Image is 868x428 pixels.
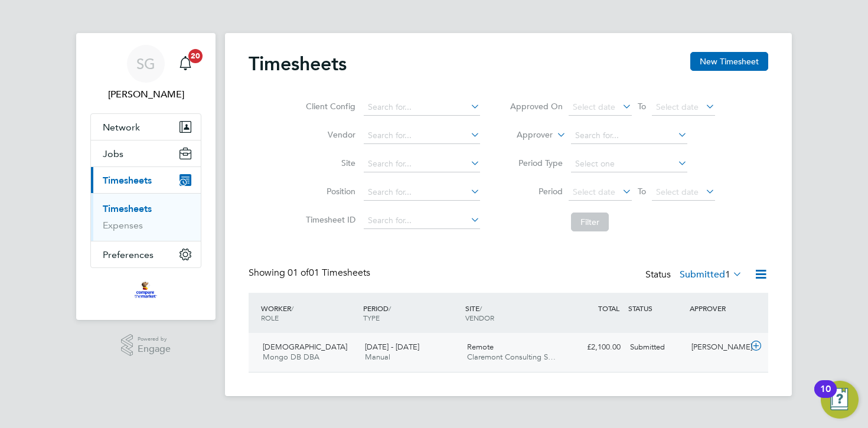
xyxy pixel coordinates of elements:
span: Manual [365,352,390,362]
span: TOTAL [598,303,619,313]
input: Search for... [571,128,687,144]
label: Approver [500,129,553,141]
nav: Main navigation [76,33,216,320]
span: Mongo DB DBA [263,352,319,362]
label: Timesheet ID [302,214,355,225]
span: To [634,99,650,114]
div: Submitted [625,338,687,357]
span: Select date [656,187,699,197]
button: New Timesheet [690,52,768,71]
span: Select date [656,102,699,112]
span: 20 [188,49,203,63]
label: Submitted [680,269,742,280]
button: Timesheets [91,167,201,193]
div: Showing [249,267,373,279]
button: Filter [571,213,609,231]
span: Simon Guerin [90,87,201,102]
span: Preferences [103,249,154,260]
span: [DATE] - [DATE] [365,342,419,352]
div: PERIOD [360,298,462,328]
span: TYPE [363,313,380,322]
button: Jobs [91,141,201,166]
a: Expenses [103,220,143,231]
span: SG [136,56,155,71]
label: Client Config [302,101,355,112]
div: STATUS [625,298,687,319]
div: WORKER [258,298,360,328]
input: Select one [571,156,687,172]
span: 01 Timesheets [288,267,370,279]
span: VENDOR [465,313,494,322]
label: Vendor [302,129,355,140]
a: Timesheets [103,203,152,214]
button: Network [91,114,201,140]
span: 01 of [288,267,309,279]
span: / [291,303,293,313]
label: Position [302,186,355,197]
label: Site [302,158,355,168]
span: To [634,184,650,199]
span: / [479,303,482,313]
a: SG[PERSON_NAME] [90,45,201,102]
div: 10 [820,389,831,404]
span: Engage [138,344,171,354]
span: ROLE [261,313,279,322]
span: Jobs [103,148,123,159]
span: / [389,303,391,313]
input: Search for... [364,99,480,116]
input: Search for... [364,184,480,201]
a: 20 [174,45,197,83]
input: Search for... [364,156,480,172]
button: Open Resource Center, 10 new notifications [821,381,859,419]
img: bglgroup-logo-retina.png [135,280,156,299]
div: SITE [462,298,564,328]
div: Timesheets [91,193,201,241]
a: Powered byEngage [121,334,171,357]
span: Network [103,122,140,133]
span: Select date [573,102,615,112]
input: Search for... [364,128,480,144]
div: £2,100.00 [564,338,625,357]
div: Status [645,267,745,283]
span: [DEMOGRAPHIC_DATA] [263,342,347,352]
input: Search for... [364,213,480,229]
span: Remote [467,342,494,352]
span: Powered by [138,334,171,344]
h2: Timesheets [249,52,347,76]
span: Select date [573,187,615,197]
div: [PERSON_NAME] [687,338,748,357]
button: Preferences [91,241,201,267]
span: Claremont Consulting S… [467,352,556,362]
div: APPROVER [687,298,748,319]
a: Go to home page [90,280,201,299]
span: Timesheets [103,175,152,186]
label: Period [510,186,563,197]
span: 1 [725,269,730,280]
label: Approved On [510,101,563,112]
label: Period Type [510,158,563,168]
